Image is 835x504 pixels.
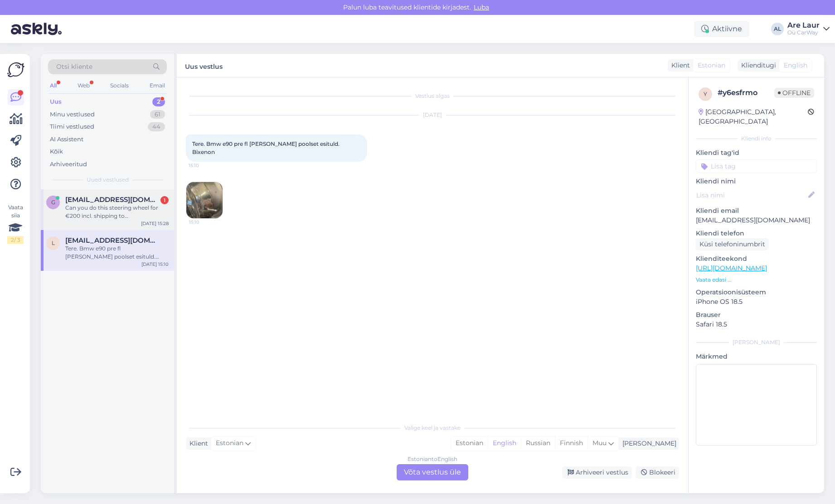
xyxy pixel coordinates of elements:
[774,88,814,98] span: Offline
[216,438,243,448] span: Estonian
[7,203,24,244] div: Vaata siia
[186,439,208,448] div: Klient
[562,466,632,479] div: Arhiveeri vestlus
[148,122,165,131] div: 44
[150,110,165,119] div: 61
[189,219,223,226] span: 15:10
[148,80,167,91] div: Email
[48,80,58,91] div: All
[696,276,817,284] p: Vaata edasi ...
[408,455,457,463] div: Estonian to English
[696,177,817,186] p: Kliendi nimi
[696,338,817,346] div: [PERSON_NAME]
[65,204,169,220] div: Can you do this steering wheel for €200 incl. shipping to [GEOGRAPHIC_DATA], [GEOGRAPHIC_DATA]? [...
[50,110,95,119] div: Minu vestlused
[738,61,776,70] div: Klienditugi
[141,220,169,227] div: [DATE] 15:28
[696,216,817,225] p: [EMAIL_ADDRESS][DOMAIN_NAME]
[7,61,24,78] img: Askly Logo
[718,87,774,98] div: # y6esfrmo
[50,122,94,131] div: Tiimi vestlused
[76,80,92,91] div: Web
[65,245,169,261] div: Tere. Bmw e90 pre fl [PERSON_NAME] poolset esituld. Bixenon
[694,21,749,37] div: Aktiivne
[186,182,223,218] img: Attachment
[186,92,679,100] div: Vestlus algas
[189,162,223,169] span: 15:10
[51,199,55,206] span: g
[696,206,817,216] p: Kliendi email
[696,264,767,272] a: [URL][DOMAIN_NAME]
[698,61,725,70] span: Estonian
[141,261,169,268] div: [DATE] 15:10
[65,196,160,204] span: garethchickey@gmail.com
[787,29,820,36] div: Oü CarWay
[488,437,521,450] div: English
[56,62,92,72] span: Otsi kliente
[696,134,817,143] div: Kliendi info
[668,61,690,70] div: Klient
[50,147,63,156] div: Kõik
[784,61,807,70] span: English
[787,22,830,36] a: Are LaurOü CarWay
[50,135,83,144] div: AI Assistent
[185,59,223,72] label: Uus vestlus
[696,238,769,250] div: Küsi telefoninumbrit
[451,437,488,450] div: Estonian
[619,439,676,448] div: [PERSON_NAME]
[696,352,817,361] p: Märkmed
[50,97,62,106] div: Uus
[696,229,817,238] p: Kliendi telefon
[704,91,707,97] span: y
[521,437,555,450] div: Russian
[696,288,817,297] p: Operatsioonisüsteem
[636,466,679,479] div: Blokeeri
[696,254,817,264] p: Klienditeekond
[50,160,87,169] div: Arhiveeritud
[108,80,131,91] div: Socials
[152,97,165,106] div: 2
[186,111,679,119] div: [DATE]
[87,176,129,184] span: Uued vestlused
[397,464,468,480] div: Võta vestlus üle
[696,148,817,158] p: Kliendi tag'id
[7,236,24,244] div: 2 / 3
[555,437,587,450] div: Finnish
[186,424,679,432] div: Valige keel ja vastake
[696,159,817,173] input: Lisa tag
[471,3,492,11] span: Luba
[592,439,607,447] span: Muu
[192,140,341,155] span: Tere. Bmw e90 pre fl [PERSON_NAME] poolset esituld. Bixenon
[771,23,784,35] div: AL
[787,22,820,29] div: Are Laur
[52,240,55,246] span: l
[696,310,817,320] p: Brauser
[696,297,817,307] p: iPhone OS 18.5
[160,196,169,204] div: 1
[696,320,817,329] p: Safari 18.5
[699,107,808,126] div: [GEOGRAPHIC_DATA], [GEOGRAPHIC_DATA]
[696,190,806,200] input: Lisa nimi
[65,236,160,245] span: leukesiim@gmail.com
